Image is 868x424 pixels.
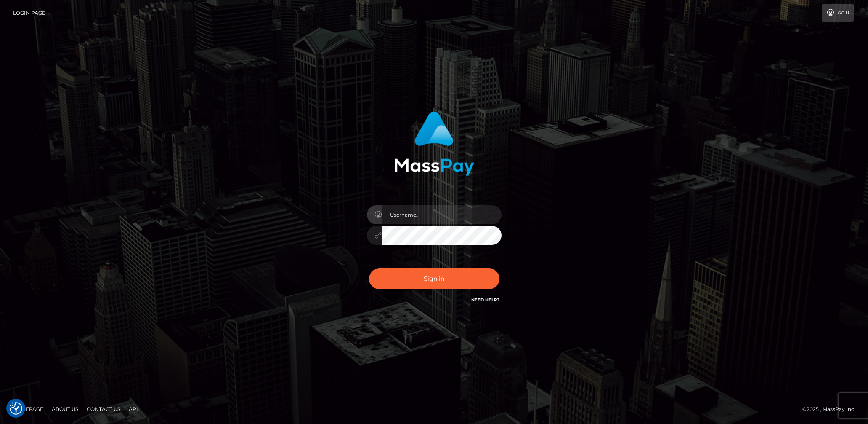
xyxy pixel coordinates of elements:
[802,405,862,414] div: © 2025 , MassPay Inc.
[10,402,22,415] button: Consent Preferences
[822,4,854,22] a: Login
[48,403,82,416] a: About Us
[125,403,141,416] a: API
[382,205,502,224] input: Username...
[471,297,499,303] a: Need Help?
[9,403,47,416] a: Homepage
[83,403,124,416] a: Contact Us
[10,402,22,415] img: Revisit consent button
[394,111,474,176] img: MassPay Login
[369,268,499,289] button: Sign in
[13,4,45,22] a: Login Page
